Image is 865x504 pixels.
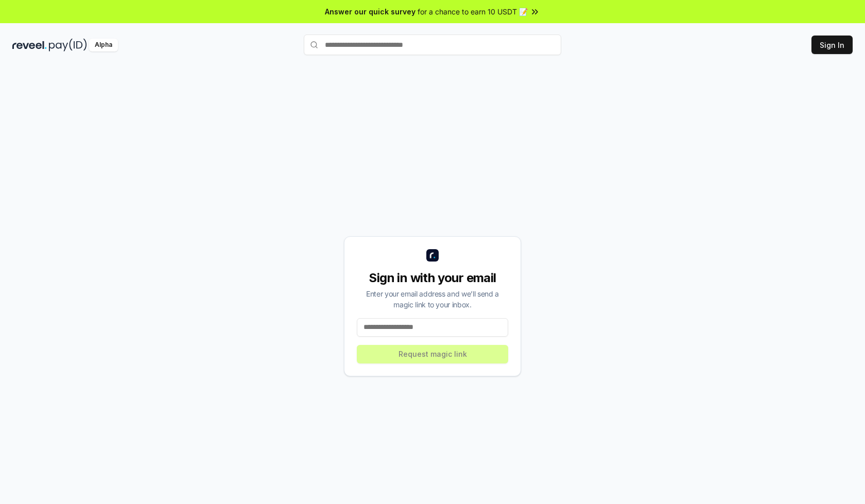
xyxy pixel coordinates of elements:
[12,39,47,51] img: reveel_dark
[325,6,416,17] span: Answer our quick survey
[811,36,853,54] button: Sign In
[357,270,508,286] div: Sign in with your email
[426,249,439,262] img: logo_small
[89,39,118,51] div: Alpha
[49,39,87,51] img: pay_id
[418,6,528,17] span: for a chance to earn 10 USDT 📝
[357,288,508,310] div: Enter your email address and we’ll send a magic link to your inbox.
